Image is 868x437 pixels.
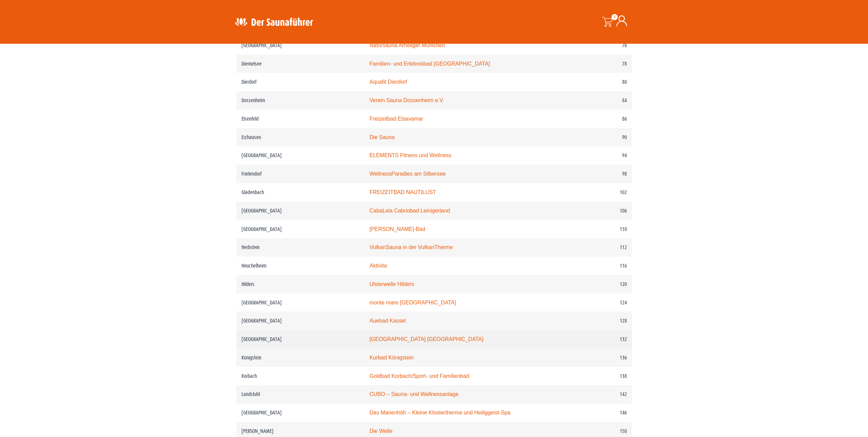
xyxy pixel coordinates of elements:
[557,91,632,110] td: 84
[557,367,632,385] td: 138
[369,79,407,85] a: Aquafit Dierdorf
[369,61,490,67] a: Familien- und Erlebnisbad [GEOGRAPHIC_DATA]
[369,116,423,122] a: Freizeitbad Elsavamar
[369,42,445,48] a: Natursauna Arheilger Mühlchen
[557,183,632,202] td: 102
[557,349,632,367] td: 136
[557,73,632,91] td: 80
[557,293,632,312] td: 124
[369,391,458,397] a: CUBO – Sauna- und Wellnessanlage
[236,275,365,293] td: Hilders
[557,312,632,330] td: 128
[369,97,444,103] a: Verein Sauna Dossenheim e.V.
[369,300,456,305] a: monte mare [GEOGRAPHIC_DATA]
[236,36,365,55] td: [GEOGRAPHIC_DATA]
[236,220,365,238] td: [GEOGRAPHIC_DATA]
[557,404,632,422] td: 146
[369,318,406,324] a: Auebad Kassel
[557,330,632,349] td: 132
[557,110,632,128] td: 86
[612,14,618,20] span: 0
[236,330,365,349] td: [GEOGRAPHIC_DATA]
[557,220,632,238] td: 110
[236,293,365,312] td: [GEOGRAPHIC_DATA]
[557,238,632,257] td: 112
[557,275,632,293] td: 120
[557,165,632,183] td: 98
[369,208,450,214] a: CabaLela Cabriobad Leinigerland
[369,244,453,250] a: VulkanSauna in der VulkanTherme
[369,373,469,379] a: Goldbad Korbach/Sport- und Familienbad
[369,152,451,158] a: ELEMENTS Fitness und Wellness
[236,404,365,422] td: [GEOGRAPHIC_DATA]
[236,257,365,275] td: Heuchelheim
[236,110,365,128] td: Elsenfeld
[369,263,387,269] a: Aktivita
[236,55,365,73] td: Diemelsee
[557,385,632,404] td: 142
[236,238,365,257] td: Herbstein
[369,410,511,415] a: Das Marienhöh – Kleine Klostertherme und Heiliggeist-Spa
[236,165,365,183] td: Frielendorf
[557,55,632,73] td: 78
[369,281,414,287] a: Ulsterwelle Hilders
[236,91,365,110] td: Dossenheim
[236,183,365,202] td: Gladenbach
[557,128,632,147] td: 90
[369,189,436,195] a: FREIZEITBAD NAUTILUST
[557,36,632,55] td: 76
[236,202,365,220] td: [GEOGRAPHIC_DATA]
[236,349,365,367] td: Königstein
[236,146,365,165] td: [GEOGRAPHIC_DATA]
[369,171,445,177] a: WellnessParadies am Silbersee
[557,257,632,275] td: 116
[369,134,395,140] a: Die Sauna
[557,202,632,220] td: 106
[236,367,365,385] td: Korbach
[236,73,365,91] td: Dierdorf
[557,146,632,165] td: 94
[369,336,483,342] a: [GEOGRAPHIC_DATA] [GEOGRAPHIC_DATA]
[236,385,365,404] td: Landstuhl
[236,128,365,147] td: Erzhausen
[369,355,413,360] a: Kurbad Königstein
[369,428,392,434] a: Die Welle
[369,226,425,232] a: [PERSON_NAME]-Bad
[236,312,365,330] td: [GEOGRAPHIC_DATA]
